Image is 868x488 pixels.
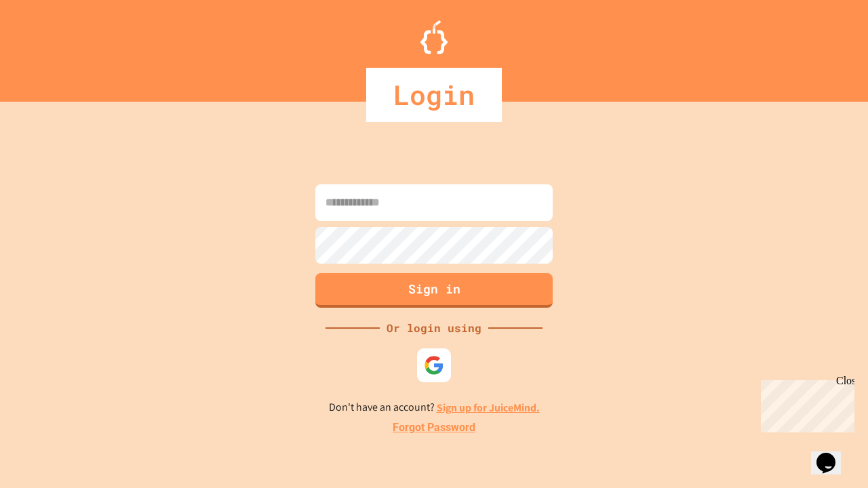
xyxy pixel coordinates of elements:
button: Sign in [315,273,553,308]
img: Logo.svg [420,20,448,54]
div: Or login using [380,320,488,336]
img: google-icon.svg [424,355,444,375]
div: Login [366,68,502,122]
iframe: chat widget [755,375,854,432]
a: Sign up for JuiceMind. [437,401,540,415]
iframe: chat widget [811,434,854,474]
p: Don't have an account? [329,399,540,416]
a: Forgot Password [393,420,475,436]
div: Chat with us now!Close [5,5,94,86]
